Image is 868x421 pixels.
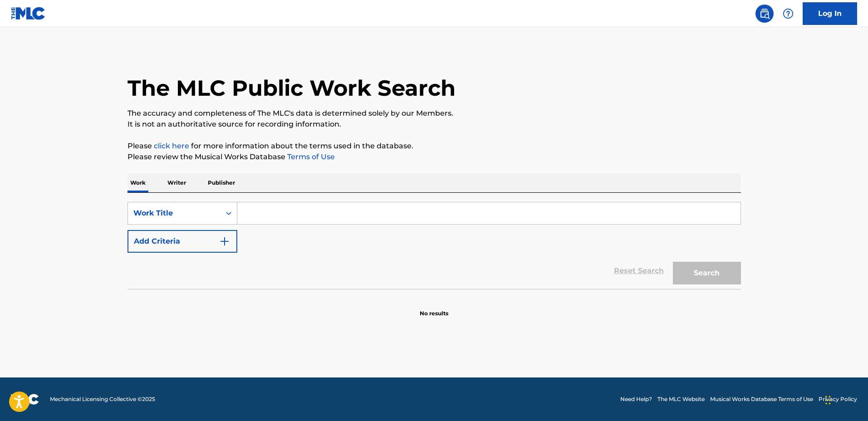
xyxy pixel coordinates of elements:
[755,5,774,23] a: Public Search
[657,395,705,403] a: The MLC Website
[165,173,189,192] p: Writer
[128,173,148,192] p: Work
[128,141,741,152] p: Please for more information about the terms used in the database.
[759,8,770,19] img: search
[128,119,741,130] p: It is not an authoritative source for recording information.
[219,236,230,247] img: 9d2ae6d4665cec9f34b9.svg
[710,395,813,403] a: Musical Works Database Terms of Use
[823,377,868,421] iframe: Chat Widget
[779,5,797,23] div: Help
[819,395,857,403] a: Privacy Policy
[420,299,448,318] p: No results
[128,202,741,289] form: Search Form
[128,152,741,162] p: Please review the Musical Works Database
[128,230,237,253] button: Add Criteria
[133,208,215,219] div: Work Title
[128,108,741,119] p: The accuracy and completeness of The MLC's data is determined solely by our Members.
[783,8,794,19] img: help
[154,142,189,150] a: click here
[11,7,46,20] img: MLC Logo
[803,2,857,25] a: Log In
[205,173,238,192] p: Publisher
[825,387,831,414] div: Drag
[50,395,155,403] span: Mechanical Licensing Collective © 2025
[620,395,652,403] a: Need Help?
[11,394,39,405] img: logo
[285,152,335,161] a: Terms of Use
[128,74,456,102] h1: The MLC Public Work Search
